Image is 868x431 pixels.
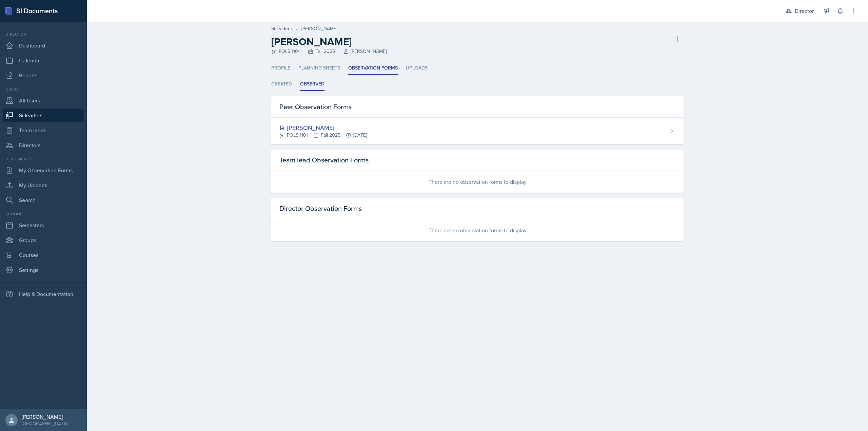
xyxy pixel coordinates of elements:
[3,287,84,301] div: Help & Documentation
[3,263,84,277] a: Settings
[279,123,367,132] div: [PERSON_NAME]
[3,138,84,152] a: Directors
[271,36,387,48] h2: [PERSON_NAME]
[795,7,814,15] div: Director
[3,211,84,217] div: School
[406,62,428,75] li: Uploads
[271,118,684,144] a: [PERSON_NAME] POLS 1101Fall 2025[DATE]
[271,48,387,55] div: POLS 1101 Fall 2025 [PERSON_NAME]
[3,156,84,162] div: Documents
[22,420,67,427] div: [GEOGRAPHIC_DATA]
[3,178,84,192] a: My Uploads
[348,62,398,75] li: Observation Forms
[3,94,84,107] a: All Users
[300,78,324,91] li: Observed
[3,39,84,52] a: Dashboard
[3,86,84,92] div: Users
[22,413,67,420] div: [PERSON_NAME]
[3,109,84,122] a: Si leaders
[3,218,84,232] a: Semesters
[301,25,337,32] div: [PERSON_NAME]
[3,123,84,137] a: Team leads
[271,25,292,32] a: Si leaders
[3,233,84,247] a: Groups
[3,193,84,207] a: Search
[3,31,84,37] div: Director
[279,132,367,139] div: POLS 1101 Fall 2025 [DATE]
[271,219,684,241] div: There are no observation forms to display
[271,150,684,171] div: Team lead Observation Forms
[271,96,684,118] div: Peer Observation Forms
[271,62,290,75] li: Profile
[298,62,340,75] li: Planning Sheets
[271,198,684,219] div: Director Observation Forms
[3,163,84,177] a: My Observation Forms
[3,248,84,262] a: Courses
[271,78,292,91] li: Created
[3,68,84,82] a: Reports
[3,54,84,67] a: Calendar
[271,171,684,193] div: There are no observation forms to display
